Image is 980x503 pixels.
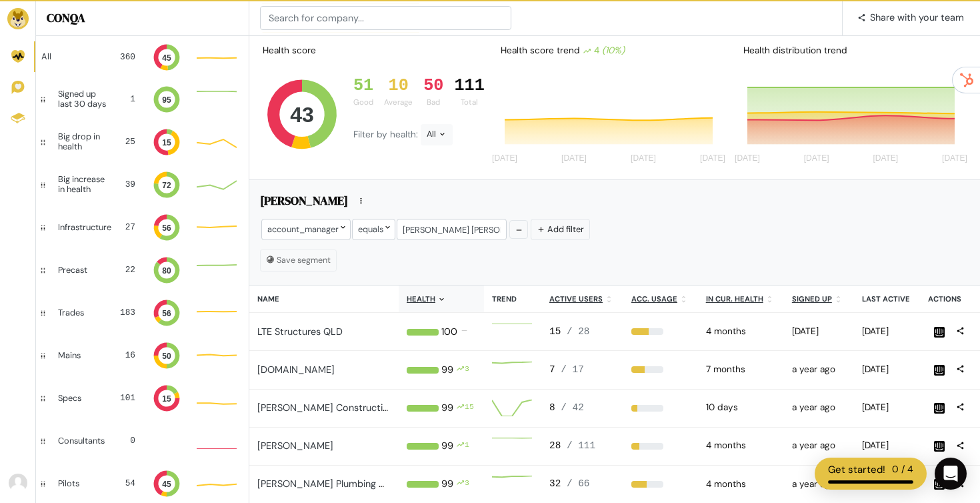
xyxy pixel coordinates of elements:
[706,294,763,304] u: In cur. health
[792,401,847,414] div: 2024-05-15 01:26pm
[602,45,625,56] i: (10%)
[631,366,690,373] div: 41%
[735,154,760,163] tspan: [DATE]
[828,462,885,478] div: Get started!
[36,249,249,292] a: Precast 22 80
[792,439,847,452] div: 2024-05-15 01:24pm
[920,286,980,313] th: Actions
[121,178,135,191] div: 39
[567,478,590,489] span: / 66
[862,401,911,414] div: 2025-08-18 12:17am
[257,402,399,414] a: [PERSON_NAME] Constructions
[792,478,847,491] div: 2024-05-15 01:26pm
[549,325,615,340] div: 15
[352,219,395,239] div: equals
[792,294,832,304] u: Signed up
[706,401,776,414] div: 2025-08-11 12:00am
[353,97,373,108] div: Good
[114,477,135,490] div: 54
[441,363,453,378] div: 99
[441,325,457,340] div: 100
[9,474,27,492] img: Avatar
[353,129,421,140] span: Filter by health:
[854,286,919,313] th: Last active
[36,78,249,121] a: Signed up last 30 days 1 95
[441,401,453,416] div: 99
[36,292,249,334] a: Trades 183 56
[567,326,590,337] span: / 28
[58,132,109,151] div: Big drop in health
[58,175,111,194] div: Big increase in health
[407,294,435,304] u: Health
[706,363,776,376] div: 2025-01-13 12:00am
[706,478,776,491] div: 2025-05-05 12:00am
[465,363,469,378] div: 3
[583,44,625,57] div: 4
[36,377,249,420] a: Specs 101 15
[631,405,690,412] div: 19%
[36,334,249,377] a: Mains 16 50
[7,8,29,29] img: Brand
[549,401,615,416] div: 8
[631,328,690,335] div: 54%
[490,39,733,63] div: Health score trend
[700,154,725,163] tspan: [DATE]
[561,402,584,413] span: / 42
[257,440,333,452] a: [PERSON_NAME]
[114,264,135,276] div: 22
[862,363,911,376] div: 2025-08-18 05:29pm
[733,39,975,63] div: Health distribution trend
[58,351,103,360] div: Mains
[41,52,103,61] div: All
[260,249,337,271] button: Save segment
[36,36,249,78] a: All 360 45
[114,51,135,63] div: 360
[804,154,829,163] tspan: [DATE]
[353,76,373,96] div: 51
[58,394,103,403] div: Specs
[873,154,898,163] tspan: [DATE]
[261,219,351,239] div: account_manager
[122,221,135,233] div: 27
[892,462,913,478] div: 0 / 4
[441,439,453,454] div: 99
[423,97,443,108] div: Bad
[706,325,776,338] div: 2025-04-28 12:00am
[119,135,135,148] div: 25
[792,325,847,338] div: 2025-02-26 01:07pm
[549,439,615,454] div: 28
[942,154,967,163] tspan: [DATE]
[114,392,135,404] div: 101
[36,420,249,462] a: Consultants 0
[465,401,474,416] div: 15
[114,306,135,319] div: 183
[484,286,541,313] th: Trend
[58,479,103,488] div: Pilots
[122,93,135,105] div: 1
[465,439,469,454] div: 1
[47,11,238,25] h5: CONQA
[257,364,335,376] a: [DOMAIN_NAME]
[631,481,690,488] div: 48%
[384,76,413,96] div: 10
[114,349,135,362] div: 16
[935,458,967,490] div: Open Intercom Messenger
[549,363,615,378] div: 7
[862,439,911,452] div: 2025-08-18 08:08am
[58,266,103,275] div: Precast
[421,124,453,145] div: All
[561,364,584,375] span: / 17
[260,193,348,212] h5: [PERSON_NAME]
[465,477,469,492] div: 3
[58,89,111,109] div: Signed up last 30 days
[631,294,677,304] u: Acc. Usage
[260,41,319,60] div: Health score
[561,154,587,163] tspan: [DATE]
[257,326,343,338] a: LTE Structures QLD
[549,294,603,304] u: Active users
[631,443,690,450] div: 25%
[115,434,135,447] div: 0
[384,97,413,108] div: Average
[567,440,595,451] span: / 111
[36,121,249,163] a: Big drop in health 25 15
